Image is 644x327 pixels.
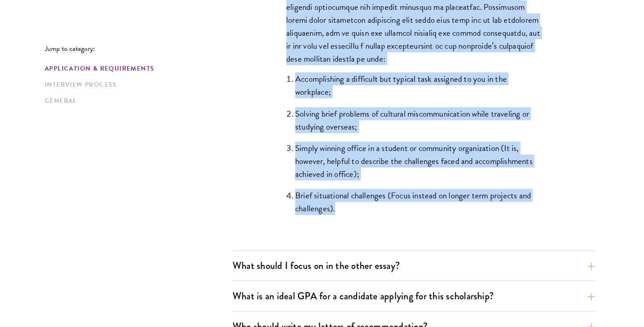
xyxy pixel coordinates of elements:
[295,107,541,133] li: Solving brief problems of cultural miscommunication while traveling or studying overseas;
[295,189,541,215] li: Brief situational challenges (Focus instead on longer term projects and challenges).
[45,64,227,73] a: Application & Requirements
[45,80,227,89] a: Interview Process
[45,96,227,105] a: General
[233,256,595,276] button: What should I focus on in the other essay?
[295,72,541,98] li: Accomplishing a difficult but typical task assigned to you in the workplace;
[233,286,595,306] button: What is an ideal GPA for a candidate applying for this scholarship?
[295,142,541,180] li: Simply winning office in a student or community organization (It is, however, helpful to describe...
[45,45,233,53] p: Jump to category:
